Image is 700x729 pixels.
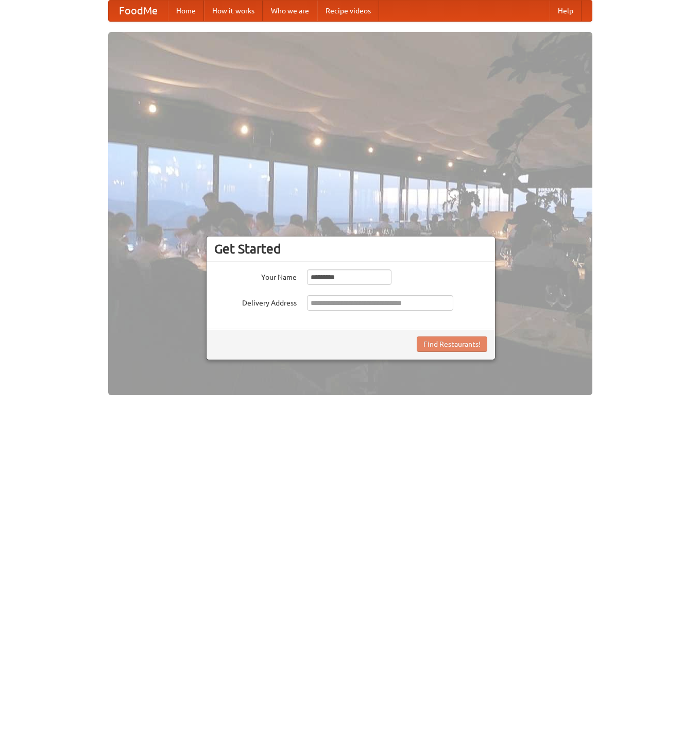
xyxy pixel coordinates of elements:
[214,241,487,257] h3: Get Started
[109,1,168,21] a: FoodMe
[417,336,487,352] button: Find Restaurants!
[214,295,297,308] label: Delivery Address
[263,1,317,21] a: Who we are
[204,1,263,21] a: How it works
[168,1,204,21] a: Home
[317,1,379,21] a: Recipe videos
[550,1,582,21] a: Help
[214,269,297,282] label: Your Name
